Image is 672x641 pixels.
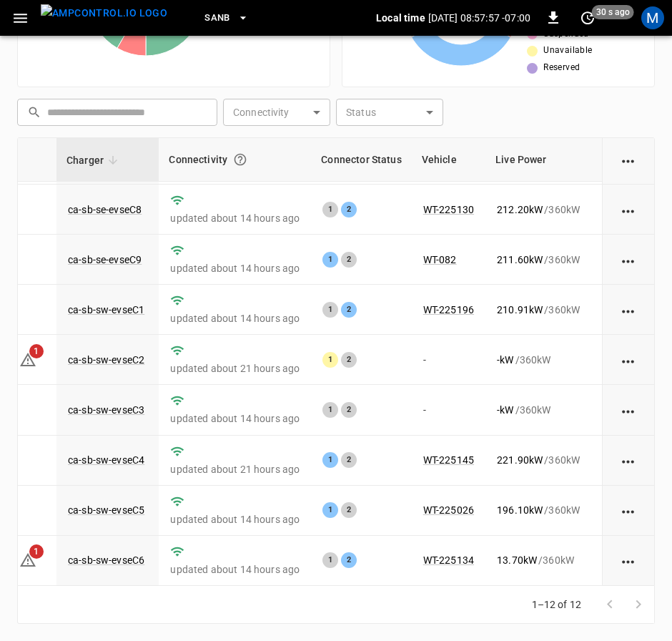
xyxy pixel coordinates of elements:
[592,5,634,19] span: 30 s ago
[341,502,357,518] div: 2
[66,152,122,169] span: Charger
[311,138,411,182] th: Connector Status
[423,554,474,566] a: WT-225134
[322,502,338,518] div: 1
[227,147,253,172] button: Connection between the charger and our software.
[591,385,651,435] td: - %
[423,204,474,215] a: WT-225130
[428,11,530,25] p: [DATE] 08:57:57 -07:00
[591,335,651,385] td: - %
[322,552,338,568] div: 1
[620,152,638,167] div: action cell options
[41,4,167,22] img: ampcontrol.io logo
[322,402,338,418] div: 1
[170,462,300,476] p: updated about 21 hours ago
[497,453,580,467] div: / 360 kW
[170,411,300,426] p: updated about 14 hours ago
[68,304,144,315] a: ca-sb-sw-evseC1
[68,354,144,366] a: ca-sb-sw-evseC2
[170,512,300,527] p: updated about 14 hours ago
[576,6,599,29] button: set refresh interval
[68,504,144,516] a: ca-sb-sw-evseC5
[341,552,357,568] div: 2
[341,352,357,368] div: 2
[322,352,338,368] div: 1
[620,553,638,567] div: action cell options
[591,185,651,235] td: 62.00 %
[170,311,300,326] p: updated about 14 hours ago
[29,344,44,358] span: 1
[497,403,513,417] p: - kW
[620,202,638,217] div: action cell options
[341,452,357,468] div: 2
[591,235,651,285] td: 70.00 %
[204,10,230,26] span: SanB
[322,202,338,217] div: 1
[68,204,142,215] a: ca-sb-se-evseC8
[376,11,425,25] p: Local time
[497,503,580,517] div: / 360 kW
[497,303,580,317] div: / 360 kW
[423,504,474,516] a: WT-225026
[412,138,485,182] th: Vehicle
[620,503,638,517] div: action cell options
[497,553,580,567] div: / 360 kW
[19,554,36,565] a: 1
[322,302,338,318] div: 1
[170,562,300,577] p: updated about 14 hours ago
[591,285,651,335] td: 63.00 %
[591,536,651,586] td: 99.00 %
[543,44,592,58] span: Unavailable
[170,361,300,376] p: updated about 21 hours ago
[620,403,638,417] div: action cell options
[532,597,582,612] p: 1–12 of 12
[497,303,543,317] p: 210.91 kW
[641,6,664,29] div: profile-icon
[341,202,357,217] div: 2
[322,252,338,268] div: 1
[423,254,457,265] a: WT-082
[412,385,485,435] td: -
[68,254,142,265] a: ca-sb-se-evseC9
[591,486,651,536] td: 59.00 %
[497,503,543,517] p: 196.10 kW
[497,353,513,367] p: - kW
[170,211,300,225] p: updated about 14 hours ago
[423,454,474,466] a: WT-225145
[341,252,357,268] div: 2
[497,202,580,217] div: / 360 kW
[423,304,474,315] a: WT-225196
[543,61,580,75] span: Reserved
[620,453,638,467] div: action cell options
[19,353,36,365] a: 1
[591,436,651,486] td: 88.00 %
[412,335,485,385] td: -
[497,453,543,467] p: 221.90 kW
[68,404,144,416] a: ca-sb-sw-evseC3
[497,403,580,417] div: / 360 kW
[199,4,255,32] button: SanB
[620,303,638,317] div: action cell options
[322,452,338,468] div: 1
[620,253,638,267] div: action cell options
[497,202,543,217] p: 212.20 kW
[169,147,301,172] div: Connectivity
[497,253,543,267] p: 211.60 kW
[591,138,651,182] th: Live SoC
[497,353,580,367] div: / 360 kW
[497,253,580,267] div: / 360 kW
[341,302,357,318] div: 2
[68,554,144,566] a: ca-sb-sw-evseC6
[170,261,300,275] p: updated about 14 hours ago
[68,454,144,466] a: ca-sb-sw-evseC4
[341,402,357,418] div: 2
[620,353,638,367] div: action cell options
[497,553,537,567] p: 13.70 kW
[485,138,591,182] th: Live Power
[29,544,44,559] span: 1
